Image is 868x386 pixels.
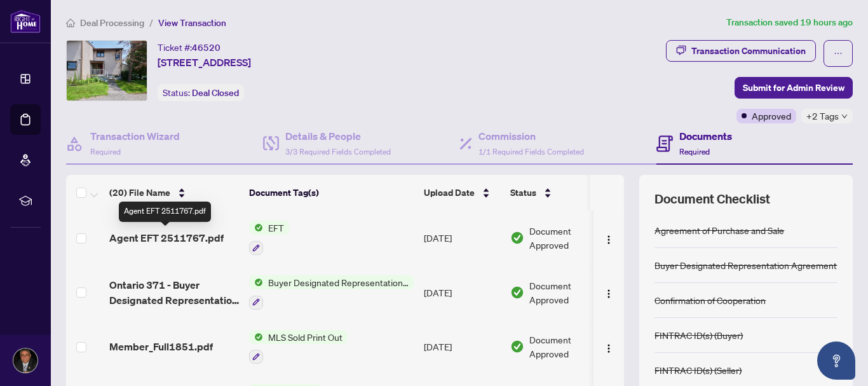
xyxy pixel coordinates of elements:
li: / [149,15,153,30]
span: down [841,113,848,120]
button: Status IconMLS Sold Print Out [249,330,348,364]
th: Upload Date [419,175,505,210]
div: Status: [158,84,244,101]
h4: Transaction Wizard [90,128,180,144]
span: Ontario 371 - Buyer Designated Representation Agreement - Authority for Purchase or Lease 3.pdf [109,277,239,308]
th: Status [505,175,613,210]
td: [DATE] [419,265,505,320]
span: Upload Date [424,186,475,200]
button: Logo [599,228,619,248]
div: FINTRAC ID(s) (Buyer) [654,328,743,342]
span: Document Approved [529,333,608,361]
div: Ticket #: [158,40,220,55]
div: Confirmation of Cooperation [654,293,766,307]
button: Open asap [817,341,855,380]
img: IMG-X12289830_1.jpg [67,41,147,100]
span: MLS Sold Print Out [263,330,348,344]
img: Document Status [510,340,524,354]
span: +2 Tags [806,109,839,123]
span: Deal Closed [192,87,239,99]
span: Required [90,147,121,156]
button: Logo [599,336,619,357]
span: 46520 [192,42,220,53]
img: Document Status [510,286,524,300]
img: logo [10,10,41,33]
button: Submit for Admin Review [735,77,853,99]
img: Status Icon [249,221,263,235]
td: [DATE] [419,210,505,265]
span: View Transaction [158,17,226,29]
span: Document Approved [529,279,608,307]
button: Logo [599,282,619,303]
img: Logo [604,235,614,245]
td: [DATE] [419,320,505,375]
span: Member_Full1851.pdf [109,339,213,354]
div: Agreement of Purchase and Sale [654,223,784,237]
span: (20) File Name [109,186,170,200]
span: Document Checklist [654,190,770,208]
img: Logo [604,343,614,354]
span: 3/3 Required Fields Completed [285,147,391,156]
span: Required [679,147,710,156]
h4: Commission [478,128,584,144]
span: home [66,18,75,27]
img: Status Icon [249,330,263,344]
span: Document Approved [529,224,608,252]
span: Approved [752,109,791,123]
h4: Documents [679,128,732,144]
span: Status [510,186,536,200]
span: ellipsis [834,49,843,58]
img: Document Status [510,231,524,245]
span: Submit for Admin Review [743,78,844,98]
div: Agent EFT 2511767.pdf [119,202,211,222]
span: EFT [263,221,289,235]
button: Status IconEFT [249,221,289,255]
img: Profile Icon [13,348,37,373]
span: 1/1 Required Fields Completed [478,147,584,156]
button: Transaction Communication [666,40,816,62]
img: Logo [604,289,614,299]
span: Deal Processing [80,17,144,29]
div: FINTRAC ID(s) (Seller) [654,363,742,377]
th: (20) File Name [104,175,244,210]
span: [STREET_ADDRESS] [158,55,251,70]
button: Status IconBuyer Designated Representation Agreement [249,275,414,310]
h4: Details & People [285,128,391,144]
article: Transaction saved 19 hours ago [726,15,853,30]
span: Buyer Designated Representation Agreement [263,275,414,289]
div: Buyer Designated Representation Agreement [654,258,837,272]
div: Transaction Communication [691,41,806,61]
th: Document Tag(s) [244,175,419,210]
span: Agent EFT 2511767.pdf [109,230,224,245]
img: Status Icon [249,275,263,289]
